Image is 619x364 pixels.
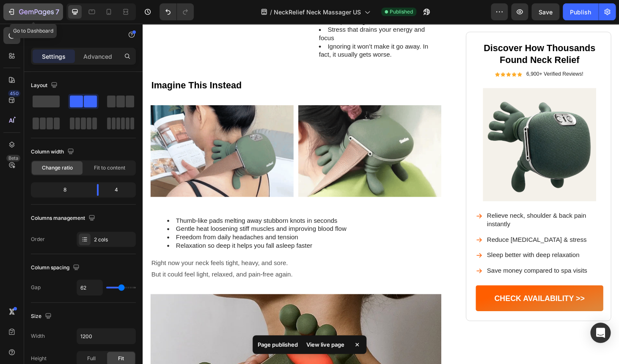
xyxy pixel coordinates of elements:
input: Auto [77,328,135,344]
p: Relieve neck, shoulder & back pain instantly [367,200,490,218]
span: Full [87,355,96,362]
div: Undo/Redo [160,3,194,20]
div: Width [31,332,45,340]
span: Change ratio [42,164,73,172]
li: Thumb-like pads melting away stubborn knots in seconds [26,205,317,214]
button: Save [531,3,559,20]
p: Page published [258,340,298,349]
div: Layout [31,80,59,91]
li: Freedom from daily headaches and tension [26,223,317,232]
div: Size [31,311,53,322]
img: gempages_575948844915753546-490c66a3-2e5d-44d8-bd70-6da844adcdea.webp [166,87,318,185]
p: Row [41,30,113,40]
div: View live page [301,339,349,350]
li: Gentle heat loosening stiff muscles and improving blood flow [26,214,317,223]
span: NeckRelief Neck Massager US [274,8,361,16]
input: Auto [77,280,102,295]
p: Advanced [83,52,112,61]
p: Settings [42,52,66,61]
div: Column width [31,146,76,158]
p: Sleep better with deep relaxation [367,242,490,251]
div: Beta [6,155,20,161]
img: gempages_575948844915753546-18972913-1b93-4d33-9e60-90747f99ec3e.jpg [355,68,491,189]
li: Relaxation so deep it helps you fall asleep faster [26,232,317,241]
div: Open Intercom Messenger [590,323,611,343]
div: 450 [8,90,20,97]
p: CHECK AVAILABILITY >> [375,287,471,298]
button: 7 [3,3,63,20]
div: 4 [105,184,134,196]
div: Publish [570,8,591,16]
p: Reduce [MEDICAL_DATA] & stress [367,226,490,235]
div: Gap [31,284,41,291]
p: Right now your neck feels tight, heavy, and sore. But it could feel light, relaxed, and pain-free... [9,249,317,274]
div: Height [31,355,47,362]
strong: Discover How Thousands Found Neck Relief [363,20,482,44]
span: Fit to content [94,164,125,172]
p: 7 [55,7,59,17]
span: Fit [118,355,124,362]
div: 2 cols [94,236,134,244]
span: / [270,8,272,16]
iframe: Design area [143,24,619,364]
p: Save money compared to spa visits [367,259,490,268]
a: CHECK AVAILABILITY >> [355,279,491,306]
div: 8 [33,184,90,196]
span: Save [539,8,553,16]
div: Order [31,235,45,243]
div: Columns management [31,213,97,224]
div: Column spacing [31,262,81,274]
span: Published [390,8,413,16]
button: Publish [563,3,598,20]
p: 6,900+ Verified Reviews! [409,50,469,57]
